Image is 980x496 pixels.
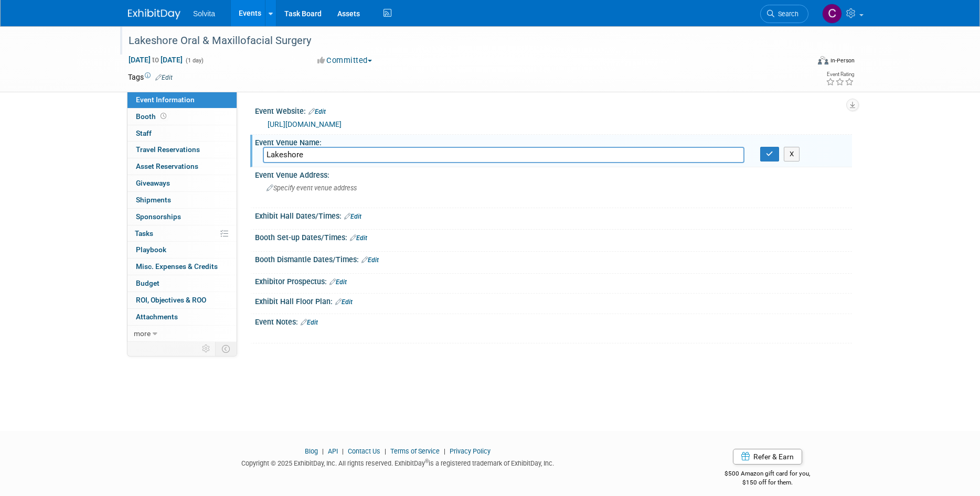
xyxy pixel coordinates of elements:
div: Event Format [747,55,855,70]
a: Misc. Expenses & Credits [127,258,237,275]
span: Budget [136,279,159,287]
a: Playbook [127,242,237,258]
a: Booth [127,109,237,125]
a: Edit [308,108,326,115]
span: Event Information [136,95,195,104]
sup: ® [425,458,429,464]
a: API [328,447,338,455]
a: Asset Reservations [127,158,237,175]
div: Exhibit Hall Dates/Times: [255,208,852,222]
span: (1 day) [185,57,204,64]
button: X [784,147,800,161]
span: | [319,447,326,455]
span: ROI, Objectives & ROO [136,296,206,304]
a: Event Information [127,92,237,108]
a: ROI, Objectives & ROO [127,292,237,308]
a: Giveaways [127,175,237,191]
img: Cindy Miller [822,4,842,24]
a: Privacy Policy [450,447,491,455]
img: ExhibitDay [128,9,180,19]
span: more [134,329,151,338]
a: Edit [155,74,173,81]
img: Format-Inperson.png [818,56,828,64]
a: Travel Reservations [127,142,237,158]
div: Event Venue Address: [255,167,852,180]
a: Edit [350,234,367,242]
a: Contact Us [348,447,380,455]
div: Event Venue Name: [255,135,852,148]
span: to [151,56,161,64]
a: Search [760,5,808,23]
div: $150 off for them. [683,478,853,487]
div: Event Website: [255,103,852,117]
span: Sponsorships [136,212,181,221]
span: Search [774,10,798,18]
a: Staff [127,125,237,142]
a: Blog [305,447,318,455]
div: Copyright © 2025 ExhibitDay, Inc. All rights reserved. ExhibitDay is a registered trademark of Ex... [128,456,667,468]
button: Committed [314,55,376,66]
a: Attachments [127,309,237,325]
a: Edit [301,319,318,326]
div: Event Rating [826,72,854,77]
div: Event Notes: [255,314,852,328]
div: $500 Amazon gift card for you, [683,462,853,487]
span: Specify event venue address [267,184,357,192]
span: Booth [136,112,168,121]
span: Solvita [193,9,215,18]
a: Refer & Earn [733,449,802,465]
a: Tasks [127,225,237,242]
a: Edit [344,213,361,220]
a: Budget [127,275,237,292]
span: Playbook [136,245,166,254]
a: Shipments [127,192,237,208]
a: Edit [335,298,353,306]
td: Tags [128,72,173,82]
span: Booth not reserved yet [158,112,168,120]
span: | [339,447,346,455]
a: [URL][DOMAIN_NAME] [268,120,342,128]
span: Shipments [136,196,171,204]
span: | [382,447,389,455]
span: Staff [136,129,152,137]
a: Sponsorships [127,209,237,225]
a: Edit [361,256,379,264]
div: Exhibitor Prospectus: [255,274,852,287]
a: more [127,326,237,342]
span: Misc. Expenses & Credits [136,262,218,271]
div: In-Person [830,57,855,64]
div: Exhibit Hall Floor Plan: [255,294,852,307]
span: Tasks [135,229,153,238]
span: Giveaways [136,179,170,187]
span: | [441,447,448,455]
a: Terms of Service [390,447,440,455]
span: [DATE] [DATE] [128,55,183,64]
div: Lakeshore Oral & Maxillofacial Surgery [125,31,793,50]
a: Edit [329,278,347,286]
span: Asset Reservations [136,162,198,170]
span: Travel Reservations [136,145,200,154]
div: Booth Set-up Dates/Times: [255,230,852,243]
td: Personalize Event Tab Strip [197,342,216,355]
div: Booth Dismantle Dates/Times: [255,252,852,265]
td: Toggle Event Tabs [216,342,237,355]
span: Attachments [136,312,178,321]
